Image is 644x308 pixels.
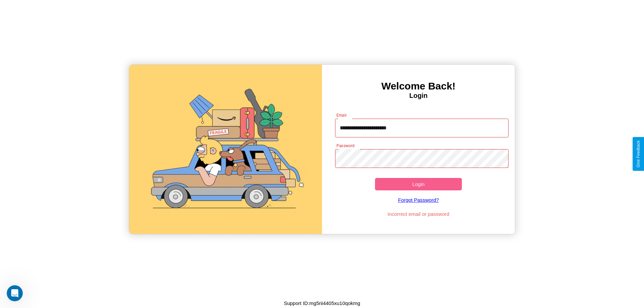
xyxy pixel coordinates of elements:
iframe: Intercom live chat [7,285,23,301]
p: Incorrect email or password [332,209,505,219]
label: Email [336,112,347,118]
img: gif [129,65,322,234]
h4: Login [322,92,515,100]
button: Login [375,178,462,190]
div: Give Feedback [636,140,641,168]
h3: Welcome Back! [322,80,515,92]
a: Forgot Password? [332,190,505,209]
label: Password [336,143,354,148]
p: Support ID: mg5rii4405xu10qokmg [284,299,360,308]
